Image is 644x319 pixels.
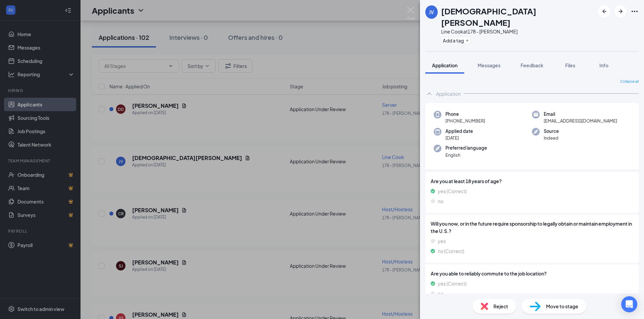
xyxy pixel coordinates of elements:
div: Application [436,90,461,97]
svg: ArrowRight [616,7,625,15]
span: Preferred language [445,145,487,151]
span: Phone [445,111,485,117]
span: [PHONE_NUMBER] [445,117,485,124]
span: Application [432,62,458,68]
span: Indeed [544,135,559,141]
div: Line Cook at 178 - [PERSON_NAME] [441,28,595,35]
span: no (Correct) [438,247,464,255]
span: Info [599,62,608,68]
div: Open Intercom Messenger [621,296,637,312]
button: ArrowLeftNew [598,5,610,17]
span: yes [438,237,446,245]
svg: ChevronUp [425,90,433,98]
span: Feedback [521,62,543,68]
svg: Plus [465,38,469,43]
span: Messages [478,62,500,68]
span: Collapse all [620,79,639,84]
button: PlusAdd a tag [441,37,471,44]
span: Applied date [445,128,473,135]
span: Will you now, or in the future require sponsorship to legally obtain or maintain employment in th... [431,220,633,235]
span: [EMAIL_ADDRESS][DOMAIN_NAME] [544,117,617,124]
span: Files [565,62,575,68]
span: [DATE] [445,135,473,141]
span: no [438,290,443,297]
button: ArrowRight [614,5,627,17]
span: Move to stage [546,303,578,310]
span: Source [544,128,559,135]
svg: Ellipses [631,7,639,15]
h1: [DEMOGRAPHIC_DATA][PERSON_NAME] [441,5,595,28]
span: yes (Correct) [438,187,467,195]
span: English [445,152,487,158]
span: no [438,197,443,205]
span: Are you at least 18 years of age? [431,177,633,185]
div: JV [429,9,434,15]
span: yes (Correct) [438,280,467,287]
span: Reject [493,303,508,310]
span: Email [544,111,617,117]
span: Are you able to reliably commute to the job location? [431,270,633,277]
svg: ArrowLeftNew [600,7,608,15]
